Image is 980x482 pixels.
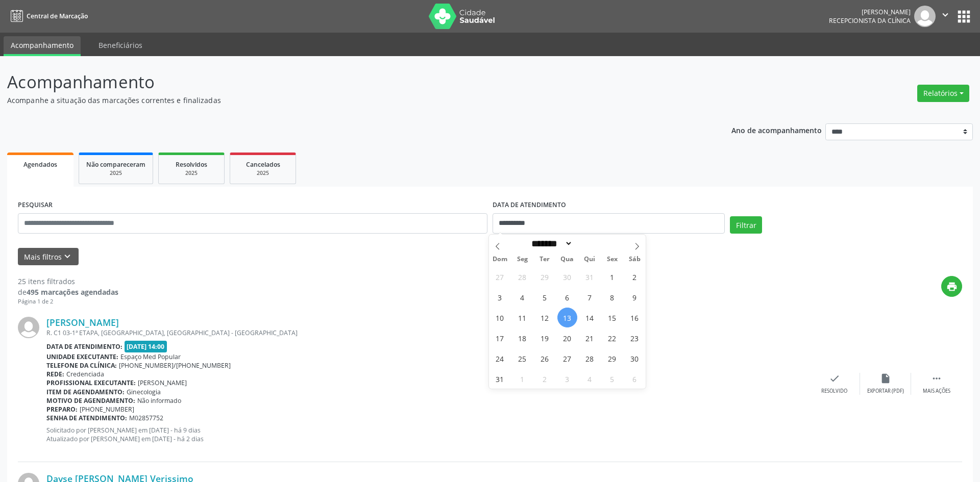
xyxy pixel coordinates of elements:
[129,414,163,422] span: M02857752
[119,361,231,370] span: [PHONE_NUMBER]/[PHONE_NUMBER]
[166,169,217,177] div: 2025
[512,328,532,348] span: Agosto 18, 2025
[46,342,122,351] b: Data de atendimento:
[602,287,622,307] span: Agosto 8, 2025
[557,287,577,307] span: Agosto 6, 2025
[731,123,822,136] p: Ano de acompanhamento
[490,308,510,327] span: Agosto 10, 2025
[91,36,150,54] a: Beneficiários
[602,369,622,389] span: Setembro 5, 2025
[27,287,118,297] strong: 495 marcações agendadas
[623,256,646,263] span: Sáb
[940,9,951,20] i: 
[86,169,145,177] div: 2025
[46,396,135,405] b: Motivo de agendamento:
[528,238,573,249] select: Month
[7,95,683,106] p: Acompanhe a situação das marcações correntes e finalizadas
[490,287,510,307] span: Agosto 3, 2025
[490,348,510,368] span: Agosto 24, 2025
[535,369,555,389] span: Setembro 2, 2025
[66,370,104,378] span: Credenciada
[46,352,118,361] b: Unidade executante:
[580,348,600,368] span: Agosto 28, 2025
[23,160,57,169] span: Agendados
[512,308,532,327] span: Agosto 11, 2025
[138,378,187,387] span: [PERSON_NAME]
[880,373,891,384] i: insert_drive_file
[512,348,532,368] span: Agosto 25, 2025
[556,256,578,263] span: Qua
[601,256,623,263] span: Sex
[80,405,134,414] span: [PHONE_NUMBER]
[580,287,600,307] span: Agosto 7, 2025
[602,267,622,287] span: Agosto 1, 2025
[490,267,510,287] span: Julho 27, 2025
[625,328,645,348] span: Agosto 23, 2025
[602,308,622,327] span: Agosto 15, 2025
[18,297,118,306] div: Página 1 de 2
[557,369,577,389] span: Setembro 3, 2025
[127,388,161,396] span: Ginecologia
[46,370,64,378] b: Rede:
[86,160,145,169] span: Não compareceram
[821,388,847,395] div: Resolvido
[137,396,181,405] span: Não informado
[946,281,958,292] i: print
[7,8,88,24] a: Central de Marcação
[625,369,645,389] span: Setembro 6, 2025
[237,169,288,177] div: 2025
[246,160,280,169] span: Cancelados
[46,414,127,422] b: Senha de atendimento:
[535,287,555,307] span: Agosto 5, 2025
[557,267,577,287] span: Julho 30, 2025
[18,317,39,338] img: img
[4,36,81,56] a: Acompanhamento
[62,251,73,262] i: keyboard_arrow_down
[936,6,955,27] button: 
[490,328,510,348] span: Agosto 17, 2025
[489,256,511,263] span: Dom
[625,308,645,327] span: Agosto 16, 2025
[829,373,840,384] i: check
[580,369,600,389] span: Setembro 4, 2025
[867,388,904,395] div: Exportar (PDF)
[490,369,510,389] span: Agosto 31, 2025
[493,197,566,213] label: DATA DE ATENDIMENTO
[941,276,962,297] button: print
[914,6,936,27] img: img
[46,426,809,443] p: Solicitado por [PERSON_NAME] em [DATE] - há 9 dias Atualizado por [PERSON_NAME] em [DATE] - há 2 ...
[512,287,532,307] span: Agosto 4, 2025
[730,216,762,234] button: Filtrar
[7,69,683,95] p: Acompanhamento
[917,85,969,102] button: Relatórios
[573,238,606,249] input: Year
[580,308,600,327] span: Agosto 14, 2025
[46,361,117,370] b: Telefone da clínica:
[535,348,555,368] span: Agosto 26, 2025
[625,267,645,287] span: Agosto 2, 2025
[512,267,532,287] span: Julho 28, 2025
[18,197,53,213] label: PESQUISAR
[511,256,533,263] span: Seg
[120,352,181,361] span: Espaço Med Popular
[955,8,973,26] button: apps
[535,328,555,348] span: Agosto 19, 2025
[18,287,118,297] div: de
[533,256,556,263] span: Ter
[923,388,950,395] div: Mais ações
[176,160,207,169] span: Resolvidos
[829,8,911,16] div: [PERSON_NAME]
[535,267,555,287] span: Julho 29, 2025
[18,276,118,287] div: 25 itens filtrados
[27,12,88,20] span: Central de Marcação
[557,328,577,348] span: Agosto 20, 2025
[557,348,577,368] span: Agosto 27, 2025
[46,405,78,414] b: Preparo:
[625,287,645,307] span: Agosto 9, 2025
[602,328,622,348] span: Agosto 22, 2025
[829,16,911,25] span: Recepcionista da clínica
[46,317,119,328] a: [PERSON_NAME]
[625,348,645,368] span: Agosto 30, 2025
[46,328,809,337] div: R. C1 03-1ª ETAPA, [GEOGRAPHIC_DATA], [GEOGRAPHIC_DATA] - [GEOGRAPHIC_DATA]
[46,378,136,387] b: Profissional executante:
